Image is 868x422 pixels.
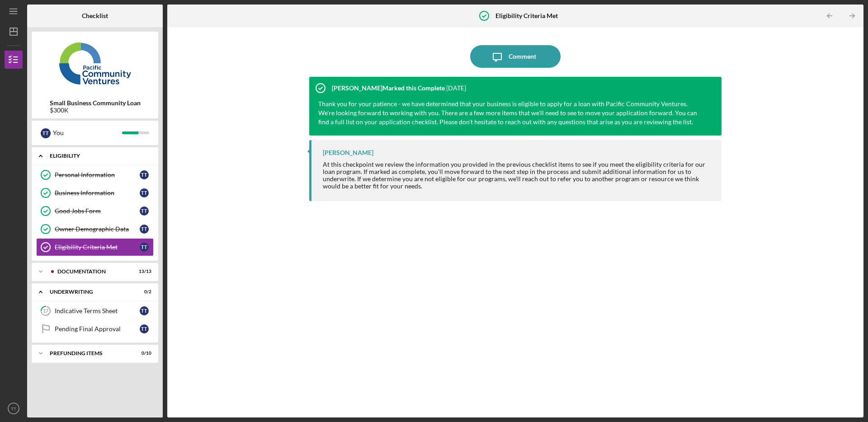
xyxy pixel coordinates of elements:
[5,399,23,417] button: TT
[50,153,147,159] div: Eligibility
[55,207,140,215] div: Good Jobs Form
[323,149,373,156] div: [PERSON_NAME]
[135,289,151,295] div: 0 / 2
[495,12,558,19] b: Eligibility Criteria Met
[323,161,712,190] div: At this checkpoint we review the information you provided in the previous checklist items to see ...
[470,45,561,68] button: Comment
[32,36,158,90] img: Product logo
[446,84,466,92] time: 2025-06-28 00:01
[36,202,154,220] a: Good Jobs FormTT
[11,406,16,411] text: TT
[318,99,703,127] div: Thank you for your patience - we have determined that your business is eligible to apply for a lo...
[82,12,108,19] b: Checklist
[36,320,154,338] a: Pending Final ApprovalTT
[140,170,149,179] div: T T
[55,325,140,333] div: Pending Final Approval
[50,99,141,107] b: Small Business Community Loan
[50,351,129,356] div: Prefunding Items
[36,184,154,202] a: Business InformationTT
[36,220,154,238] a: Owner Demographic DataTT
[36,238,154,256] a: Eligibility Criteria MetTT
[50,289,129,295] div: Underwriting
[55,307,140,314] div: Indicative Terms Sheet
[50,107,141,114] div: $300K
[43,308,49,314] tspan: 17
[53,125,122,141] div: You
[36,166,154,184] a: Personal InformationTT
[55,189,140,197] div: Business Information
[140,324,149,333] div: T T
[55,225,140,233] div: Owner Demographic Data
[36,302,154,320] a: 17Indicative Terms SheetTT
[41,128,51,138] div: T T
[509,45,536,68] div: Comment
[55,171,140,178] div: Personal Information
[140,225,149,234] div: T T
[332,84,445,92] div: [PERSON_NAME] Marked this Complete
[140,206,149,216] div: T T
[55,244,140,251] div: Eligibility Criteria Met
[140,306,149,315] div: T T
[140,243,149,252] div: T T
[135,269,151,274] div: 13 / 13
[57,269,129,274] div: Documentation
[140,188,149,197] div: T T
[135,351,151,356] div: 0 / 10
